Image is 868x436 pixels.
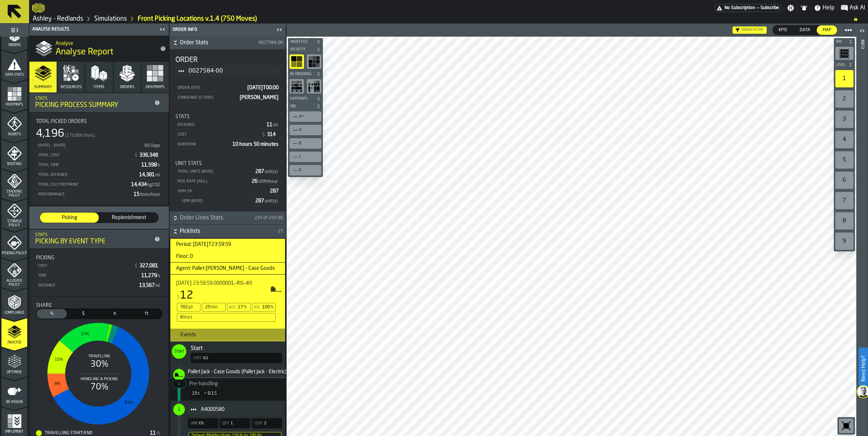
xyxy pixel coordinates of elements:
[299,141,319,146] div: B
[36,119,87,124] span: Total Picked Orders
[1,43,27,47] span: Orders
[291,113,320,120] div: A+
[170,275,285,328] div: stat-2025-04-21 23:59:59.0000001—R0—#0
[820,27,834,33] span: Map
[231,421,233,426] span: 1
[299,155,319,159] div: C
[1,139,27,168] li: menu Routing
[299,128,319,132] div: A
[32,15,865,23] nav: Breadcrumb
[834,69,855,89] div: button-toolbar-undefined
[288,53,305,70] div: button-toolbar-undefined
[36,271,162,280] div: StatList-item-Time
[299,168,319,173] div: D
[40,213,99,223] div: thumb
[170,108,286,155] div: stat-Stats
[289,48,315,52] span: Velocity
[131,308,162,319] label: button-switch-multi-Distance
[265,199,278,203] span: unit(s)
[173,404,185,415] span: counterLabel
[36,127,64,140] div: 4,196
[177,169,252,174] div: Total Units (Base)
[155,284,160,288] span: mi
[37,182,128,187] div: Total CO2 Footprint
[37,192,131,197] div: Performance
[308,56,320,67] svg: show Visits heatmap
[252,303,276,312] div: VOLUME: Agent 120 ft3 / Picklist 120 ft3 (100%)
[175,83,280,92] div: StatList-item-Order Date
[288,78,305,95] div: button-toolbar-undefined
[834,231,855,251] div: button-toolbar-undefined
[175,139,280,149] div: StatList-item-Duration
[835,172,853,189] div: 6
[177,95,237,100] div: Consignee (Client)
[99,308,131,319] label: button-switch-multi-Time
[291,140,320,147] div: B
[289,40,315,44] span: Analytics
[175,196,280,206] div: StatList-item-UOM (Base)
[288,46,323,53] button: button-
[180,305,188,310] div: 702
[1,377,27,406] li: menu Re-assign
[31,27,157,32] div: Analyse Results
[70,310,97,317] span: $
[141,273,161,278] span: 11,279
[1,110,27,139] li: menu Agents
[191,344,282,353] div: Start
[36,280,162,290] div: StatList-item-Distance
[40,212,99,223] label: button-switch-multi-Picking
[33,15,83,23] a: link-to-/wh/i/5ada57a6-213f-41bf-87e1-f77a1f45be79
[856,24,868,436] header: Info
[229,305,236,309] label: Wgt.
[36,255,162,261] div: Title
[36,308,68,319] label: button-switch-multi-Share
[177,179,249,184] div: Pick Rate (Avg.)
[170,225,286,238] button: button-
[255,169,279,174] span: 287
[36,261,162,271] div: StatList-item-Cost
[29,24,169,36] header: Analyse Results
[265,170,278,174] span: unit(s)
[145,144,160,148] span: 60 Days
[140,193,160,197] span: lines/hour
[1,347,27,377] li: menu Optimise
[135,264,137,269] span: $
[147,183,160,187] span: kgCO2
[835,111,853,128] div: 3
[715,4,781,12] div: Menu Subscription
[834,89,855,109] div: button-toolbar-undefined
[30,113,168,205] div: stat-Total Picked Orders
[172,379,186,388] div: Sequence ID: 0
[36,255,54,261] span: Picking
[835,233,853,250] div: 9
[1,341,27,345] span: Analyse
[170,155,286,211] div: stat-Unit Stats
[180,289,193,302] div: 12
[715,4,781,12] a: link-to-/wh/i/5ada57a6-213f-41bf-87e1-f77a1f45be79/pricing/
[299,114,319,119] div: A+
[157,25,167,34] label: button-toggle-Close me
[240,95,279,100] span: [PERSON_NAME]
[170,251,285,263] h3: title-section-Floor: 0
[278,229,283,234] span: 27
[56,39,154,46] h2: Sub Title
[291,56,303,67] svg: show ABC heatmap
[36,160,162,170] div: StatList-item-Total Time
[835,70,853,87] div: 1
[254,305,261,309] label: Vol.
[170,211,286,225] button: button-
[177,142,230,147] div: Duration
[262,132,265,137] span: $
[288,110,323,123] div: button-toolbar-undefined
[37,153,131,158] div: Total Cost
[61,85,82,90] span: Resources
[37,273,138,278] div: Time
[101,310,129,317] span: h
[835,212,853,230] div: 8
[175,55,280,83] div: Title
[834,38,855,45] button: button-
[68,308,99,319] label: button-switch-multi-Cost
[175,114,280,120] div: Title
[288,95,323,102] button: button-
[158,274,160,278] span: h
